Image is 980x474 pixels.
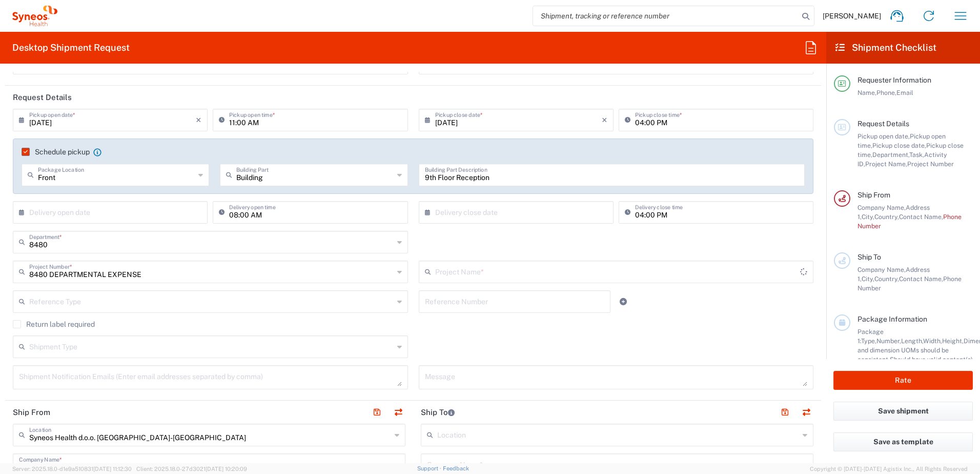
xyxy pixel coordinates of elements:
[833,371,973,390] button: Rate
[909,151,924,159] span: Task,
[865,160,907,168] span: Project Name,
[857,266,906,273] span: Company Name,
[923,337,942,345] span: Width,
[896,89,913,96] span: Email
[876,89,896,96] span: Phone,
[835,42,936,54] h2: Shipment Checklist
[862,275,874,283] span: City,
[857,204,906,211] span: Company Name,
[833,402,973,421] button: Save shipment
[857,191,890,199] span: Ship From
[899,275,943,283] span: Contact Name,
[857,132,910,140] span: Pickup open date,
[206,466,247,472] span: [DATE] 10:20:09
[196,112,201,128] i: ×
[857,328,884,345] span: Package 1:
[421,407,455,418] h2: Ship To
[12,42,130,54] h2: Desktop Shipment Request
[810,464,968,473] span: Copyright © [DATE]-[DATE] Agistix Inc., All Rights Reserved
[872,151,909,159] span: Department,
[862,213,874,221] span: City,
[872,142,926,149] span: Pickup close date,
[833,432,973,451] button: Save as template
[13,320,95,328] label: Return label required
[861,337,876,345] span: Type,
[443,465,469,471] a: Feedback
[857,253,881,261] span: Ship To
[13,92,72,103] h2: Request Details
[13,407,50,418] h2: Ship From
[857,89,876,96] span: Name,
[823,11,881,21] span: [PERSON_NAME]
[93,466,132,472] span: [DATE] 11:12:30
[22,148,90,156] label: Schedule pickup
[942,337,964,345] span: Height,
[417,465,443,471] a: Support
[533,6,799,26] input: Shipment, tracking or reference number
[12,466,132,472] span: Server: 2025.18.0-d1e9a510831
[857,120,909,128] span: Request Details
[857,76,931,84] span: Requester Information
[890,355,973,363] span: Should have valid content(s)
[602,112,607,128] i: ×
[907,160,954,168] span: Project Number
[857,315,927,323] span: Package Information
[876,337,901,345] span: Number,
[901,337,923,345] span: Length,
[136,466,247,472] span: Client: 2025.18.0-27d3021
[874,213,899,221] span: Country,
[899,213,943,221] span: Contact Name,
[874,275,899,283] span: Country,
[616,294,630,309] a: Add Reference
